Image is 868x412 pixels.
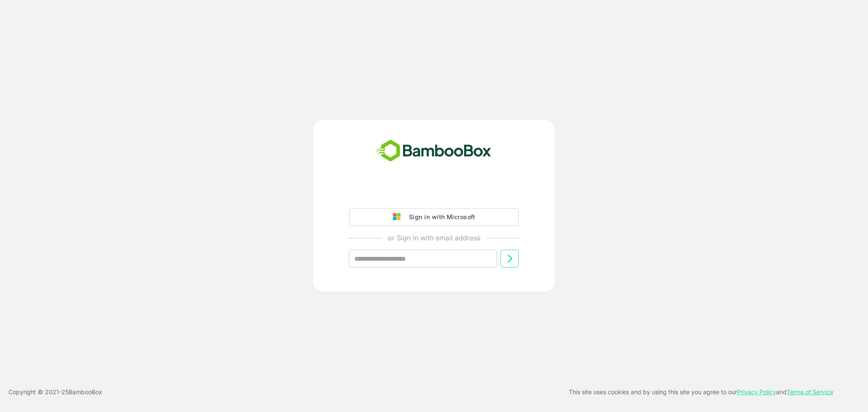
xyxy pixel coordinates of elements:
[569,387,833,397] p: This site uses cookies and by using this site you agree to our and
[405,212,475,223] div: Sign in with Microsoft
[787,388,833,395] a: Terms of Service
[349,208,519,226] button: Sign in with Microsoft
[8,387,102,397] p: Copyright © 2021- 25 BambooBox
[393,213,405,221] img: google
[388,233,480,243] p: or Sign in with email address
[345,184,523,203] iframe: Sign in with Google Button
[372,137,496,165] img: bamboobox
[737,388,776,395] a: Privacy Policy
